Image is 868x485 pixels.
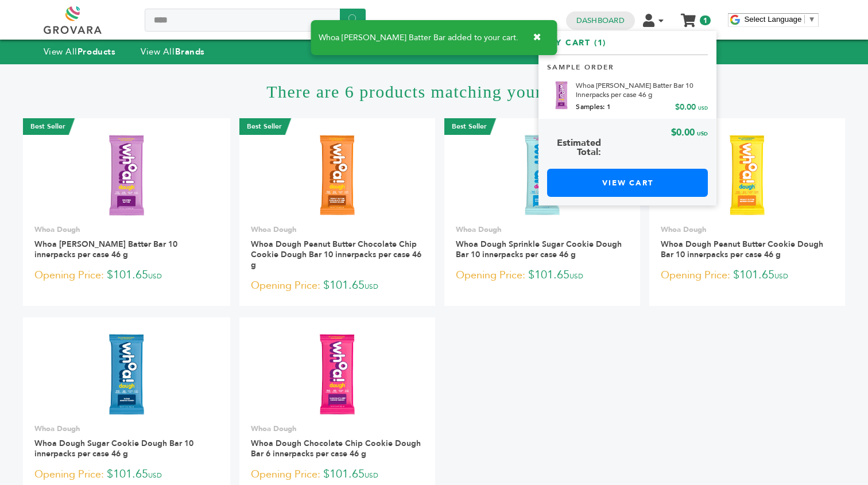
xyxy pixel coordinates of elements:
[576,15,625,26] a: Dashboard
[808,15,815,24] span: ▼
[547,169,708,197] a: View Cart
[700,15,711,25] span: 1
[547,133,609,162] span: Estimated Total:
[671,126,695,139] span: $0.00
[34,424,219,434] p: Whoa Dough
[296,333,379,416] img: Whoa Dough Chocolate Chip Cookie Dough Bar 6 innerpacks per case 46 g
[148,471,162,480] span: USD
[744,15,801,24] span: Select Language
[251,466,424,483] p: $101.65
[34,239,177,260] a: Whoa [PERSON_NAME] Batter Bar 10 innerpacks per case 46 g
[697,130,708,137] span: USD
[365,282,378,291] span: USD
[774,271,788,281] span: USD
[85,333,168,416] img: Whoa Dough Sugar Cookie Dough Bar 10 innerpacks per case 46 g
[804,15,805,24] span: ​
[251,467,320,482] span: Opening Price:
[34,467,104,482] span: Opening Price:
[77,46,115,57] strong: Products
[681,10,695,22] a: My Cart
[34,267,104,283] span: Opening Price:
[251,239,421,270] a: Whoa Dough Peanut Butter Chocolate Chip Cookie Dough Bar 10 innerpacks per case 46 g
[251,277,424,294] p: $101.65
[145,9,366,32] input: Search a product or brand...
[34,466,219,483] p: $101.65
[34,267,219,284] p: $101.65
[251,278,320,293] span: Opening Price:
[34,438,193,459] a: Whoa Dough Sugar Cookie Dough Bar 10 innerpacks per case 46 g
[661,267,834,284] p: $101.65
[456,239,622,260] a: Whoa Dough Sprinkle Sugar Cookie Dough Bar 10 innerpacks per case 46 g
[547,37,708,55] h5: My Cart (1)
[23,64,845,118] h1: There are 6 products matching your search.
[661,239,823,260] a: Whoa Dough Peanut Butter Cookie Dough Bar 10 innerpacks per case 46 g
[547,55,708,72] p: Sample Order
[698,105,708,111] span: USD
[319,34,518,42] span: Whoa [PERSON_NAME] Batter Bar added to your cart.
[576,81,703,99] a: Whoa [PERSON_NAME] Batter Bar 10 innerpacks per case 46 g
[456,267,629,284] p: $101.65
[501,134,584,217] img: Whoa Dough Sprinkle Sugar Cookie Dough Bar 10 innerpacks per case 46 g
[524,26,550,49] button: ✖
[44,46,116,57] a: View AllProducts
[576,102,611,111] span: Samples: 1
[85,134,168,217] img: Whoa Dough Brownie Batter Bar 10 innerpacks per case 46 g
[34,224,219,235] p: Whoa Dough
[148,271,162,281] span: USD
[706,134,789,217] img: Whoa Dough Peanut Butter Cookie Dough Bar 10 innerpacks per case 46 g
[456,267,525,283] span: Opening Price:
[456,224,629,235] p: Whoa Dough
[365,471,378,480] span: USD
[251,424,424,434] p: Whoa Dough
[744,15,815,24] a: Select Language​
[251,438,421,459] a: Whoa Dough Chocolate Chip Cookie Dough Bar 6 innerpacks per case 46 g
[175,46,205,57] strong: Brands
[251,224,424,235] p: Whoa Dough
[675,102,696,112] span: $0.00
[661,267,730,283] span: Opening Price:
[569,271,583,281] span: USD
[661,224,834,235] p: Whoa Dough
[296,134,379,217] img: Whoa Dough Peanut Butter Chocolate Chip Cookie Dough Bar 10 innerpacks per case 46 g
[141,46,205,57] a: View AllBrands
